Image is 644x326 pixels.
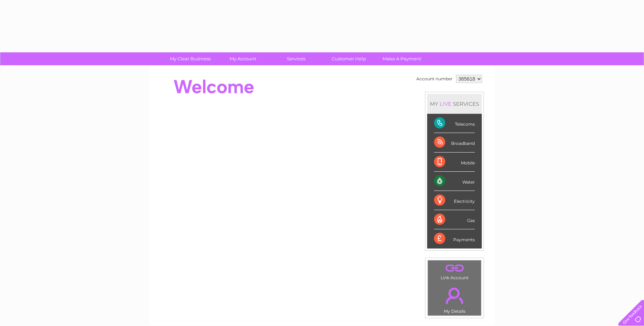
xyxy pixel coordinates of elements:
[434,229,475,248] div: Payments
[434,153,475,172] div: Mobile
[214,52,272,65] a: My Account
[434,172,475,191] div: Water
[434,210,475,229] div: Gas
[434,133,475,152] div: Broadband
[427,94,482,114] div: MY SERVICES
[267,52,325,65] a: Services
[434,114,475,133] div: Telecoms
[427,260,481,282] td: Link Account
[373,52,431,65] a: Make A Payment
[427,282,481,316] td: My Details
[438,101,453,107] div: LIVE
[430,262,479,274] a: .
[320,52,378,65] a: Customer Help
[434,191,475,210] div: Electricity
[162,52,219,65] a: My Clear Business
[415,73,454,85] td: Account number
[430,283,479,308] a: .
